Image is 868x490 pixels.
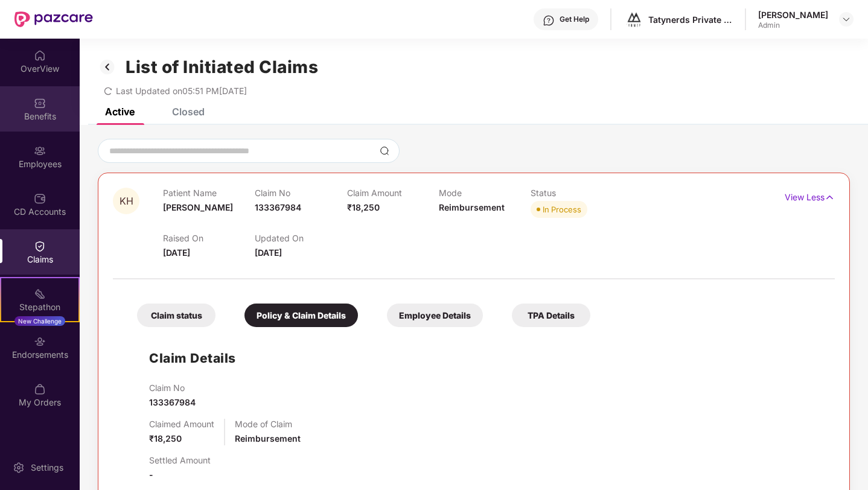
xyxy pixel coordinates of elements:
[98,57,117,77] img: svg+xml;base64,PHN2ZyB3aWR0aD0iMzIiIGhlaWdodD0iMzIiIHZpZXdCb3g9IjAgMCAzMiAzMiIgZmlsbD0ibm9uZSIgeG...
[163,233,255,243] p: Raised On
[255,233,346,243] p: Updated On
[543,203,581,215] div: In Process
[235,433,301,444] span: Reimbursement
[34,97,46,109] img: svg+xml;base64,PHN2ZyBpZD0iQmVuZWZpdHMiIHhtbG5zPSJodHRwOi8vd3d3LnczLm9yZy8yMDAwL3N2ZyIgd2lkdGg9Ij...
[235,419,301,429] p: Mode of Claim
[104,86,112,96] span: redo
[758,9,828,21] div: [PERSON_NAME]
[149,397,196,407] span: 133367984
[439,188,531,198] p: Mode
[34,383,46,395] img: svg+xml;base64,PHN2ZyBpZD0iTXlfT3JkZXJzIiBkYXRhLW5hbWU9Ik15IE9yZGVycyIgeG1sbnM9Imh0dHA6Ly93d3cudz...
[172,106,205,118] div: Closed
[758,21,828,30] div: Admin
[512,304,590,327] div: TPA Details
[34,240,46,252] img: svg+xml;base64,PHN2ZyBpZD0iQ2xhaW0iIHhtbG5zPSJodHRwOi8vd3d3LnczLm9yZy8yMDAwL3N2ZyIgd2lkdGg9IjIwIi...
[347,202,380,212] span: ₹18,250
[14,316,65,326] div: New Challenge
[149,419,214,429] p: Claimed Amount
[244,304,358,327] div: Policy & Claim Details
[560,14,589,24] div: Get Help
[163,247,190,258] span: [DATE]
[648,14,733,25] div: Tatynerds Private Limited
[825,191,835,204] img: svg+xml;base64,PHN2ZyB4bWxucz0iaHR0cDovL3d3dy53My5vcmcvMjAwMC9zdmciIHdpZHRoPSIxNyIgaGVpZ2h0PSIxNy...
[149,348,236,368] h1: Claim Details
[137,304,215,327] div: Claim status
[34,192,46,205] img: svg+xml;base64,PHN2ZyBpZD0iQ0RfQWNjb3VudHMiIGRhdGEtbmFtZT0iQ0QgQWNjb3VudHMiIHhtbG5zPSJodHRwOi8vd3...
[120,196,133,206] span: KH
[34,288,46,300] img: svg+xml;base64,PHN2ZyB4bWxucz0iaHR0cDovL3d3dy53My5vcmcvMjAwMC9zdmciIHdpZHRoPSIyMSIgaGVpZ2h0PSIyMC...
[531,188,622,198] p: Status
[380,146,389,156] img: svg+xml;base64,PHN2ZyBpZD0iU2VhcmNoLTMyeDMyIiB4bWxucz0iaHR0cDovL3d3dy53My5vcmcvMjAwMC9zdmciIHdpZH...
[387,304,483,327] div: Employee Details
[255,247,282,258] span: [DATE]
[255,202,301,212] span: 133367984
[14,11,93,27] img: New Pazcare Logo
[13,462,25,474] img: svg+xml;base64,PHN2ZyBpZD0iU2V0dGluZy0yMHgyMCIgeG1sbnM9Imh0dHA6Ly93d3cudzMub3JnLzIwMDAvc3ZnIiB3aW...
[163,188,255,198] p: Patient Name
[255,188,346,198] p: Claim No
[27,462,67,474] div: Settings
[34,49,46,62] img: svg+xml;base64,PHN2ZyBpZD0iSG9tZSIgeG1sbnM9Imh0dHA6Ly93d3cudzMub3JnLzIwMDAvc3ZnIiB3aWR0aD0iMjAiIG...
[543,14,555,27] img: svg+xml;base64,PHN2ZyBpZD0iSGVscC0zMngzMiIgeG1sbnM9Imh0dHA6Ly93d3cudzMub3JnLzIwMDAvc3ZnIiB3aWR0aD...
[149,455,211,465] p: Settled Amount
[1,301,78,313] div: Stepathon
[149,469,153,480] span: -
[116,86,247,96] span: Last Updated on 05:51 PM[DATE]
[785,188,835,204] p: View Less
[149,383,196,393] p: Claim No
[439,202,505,212] span: Reimbursement
[149,433,182,444] span: ₹18,250
[841,14,851,24] img: svg+xml;base64,PHN2ZyBpZD0iRHJvcGRvd24tMzJ4MzIiIHhtbG5zPSJodHRwOi8vd3d3LnczLm9yZy8yMDAwL3N2ZyIgd2...
[126,57,318,77] h1: List of Initiated Claims
[34,145,46,157] img: svg+xml;base64,PHN2ZyBpZD0iRW1wbG95ZWVzIiB4bWxucz0iaHR0cDovL3d3dy53My5vcmcvMjAwMC9zdmciIHdpZHRoPS...
[34,336,46,348] img: svg+xml;base64,PHN2ZyBpZD0iRW5kb3JzZW1lbnRzIiB4bWxucz0iaHR0cDovL3d3dy53My5vcmcvMjAwMC9zdmciIHdpZH...
[105,106,135,118] div: Active
[163,202,233,212] span: [PERSON_NAME]
[347,188,439,198] p: Claim Amount
[625,11,643,28] img: logo%20-%20black%20(1).png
